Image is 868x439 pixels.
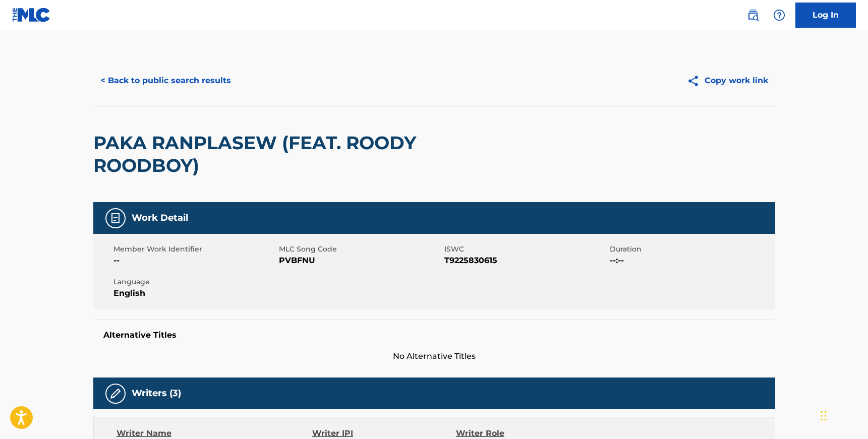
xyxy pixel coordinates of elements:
[795,3,856,28] a: Log In
[610,255,773,267] span: --:--
[769,5,789,25] div: Help
[279,244,442,255] span: MLC Song Code
[279,255,442,267] span: PVBFNU
[132,388,181,399] h5: Writers (3)
[821,401,827,431] div: Drag
[113,244,276,255] span: Member Work Identifier
[687,75,705,87] img: Copy work link
[818,391,868,439] iframe: Chat Widget
[444,255,607,267] span: T9225830615
[610,244,773,255] span: Duration
[93,350,775,362] span: No Alternative Titles
[109,388,122,400] img: Writers
[773,9,785,21] img: help
[113,287,276,299] span: English
[109,212,122,224] img: Work Detail
[113,277,276,287] span: Language
[747,9,759,21] img: search
[113,255,276,267] span: --
[444,244,607,255] span: ISWC
[743,5,763,25] a: Public Search
[680,68,775,93] button: Copy work link
[103,330,765,340] h5: Alternative Titles
[132,212,188,224] h5: Work Detail
[12,8,51,22] img: MLC Logo
[93,132,502,177] h2: PAKA RANPLASEW (FEAT. ROODY ROODBOY)
[93,68,238,93] button: < Back to public search results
